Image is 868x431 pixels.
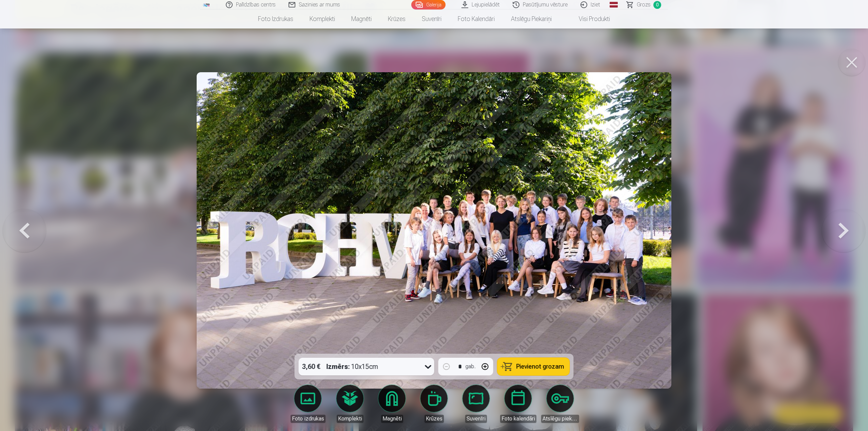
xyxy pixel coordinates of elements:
div: Foto izdrukas [291,415,325,423]
div: Atslēgu piekariņi [541,415,579,423]
div: gab. [466,363,476,371]
div: Magnēti [381,415,403,423]
span: 0 [653,1,661,9]
a: Krūzes [415,385,453,423]
button: Pievienot grozam [497,358,570,375]
span: Pievienot grozam [516,364,564,370]
a: Foto izdrukas [250,9,301,28]
a: Atslēgu piekariņi [503,9,560,28]
span: Grozs [637,1,651,9]
a: Magnēti [373,385,411,423]
a: Krūzes [380,9,414,28]
a: Foto kalendāri [499,385,537,423]
div: Krūzes [425,415,444,423]
a: Visi produkti [560,9,618,28]
a: Suvenīri [457,385,495,423]
a: Magnēti [343,9,380,28]
a: Komplekti [331,385,369,423]
a: Foto izdrukas [289,385,327,423]
div: Komplekti [337,415,363,423]
a: Atslēgu piekariņi [541,385,579,423]
strong: Izmērs : [327,362,350,371]
div: Foto kalendāri [500,415,536,423]
a: Foto kalendāri [450,9,503,28]
a: Suvenīri [414,9,450,28]
div: 10x15cm [327,358,378,375]
img: /fa1 [203,3,210,7]
a: Komplekti [301,9,343,28]
div: 3,60 € [299,358,324,375]
div: Suvenīri [465,415,487,423]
